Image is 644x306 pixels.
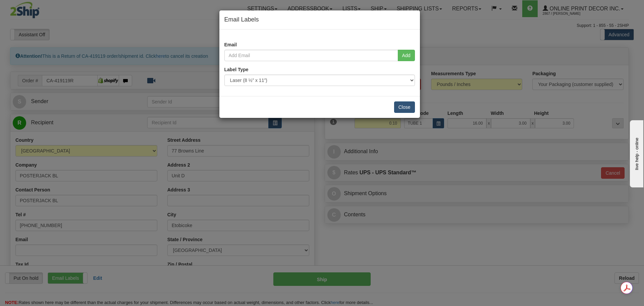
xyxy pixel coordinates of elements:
[394,101,415,113] button: Close
[224,41,237,48] label: Email
[224,15,415,24] h4: Email Labels
[224,66,249,73] label: Label Type
[5,6,62,11] div: live help - online
[398,50,415,61] button: Add
[629,119,643,187] iframe: chat widget
[224,50,398,61] input: Add Email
